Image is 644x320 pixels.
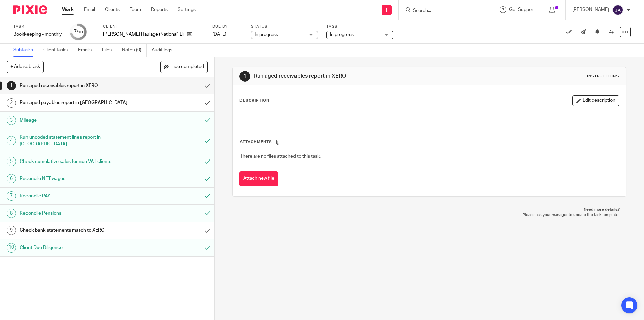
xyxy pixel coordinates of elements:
div: 3 [7,116,16,125]
a: Notes (0) [122,44,147,57]
h1: Run aged receivables report in XERO [254,73,444,80]
div: 8 [7,209,16,218]
div: 7 [74,28,83,36]
label: Client [103,24,204,29]
a: Files [102,44,117,57]
a: Settings [178,6,196,13]
h1: Check bank statements match to XERO [20,225,136,235]
label: Due by [212,24,243,29]
button: Hide completed [160,61,208,73]
div: 2 [7,98,16,108]
a: Work [62,6,74,13]
h1: Run uncoded statement lines report in [GEOGRAPHIC_DATA] [20,132,136,149]
button: Attach new file [239,171,278,186]
div: 7 [7,191,16,201]
a: Clients [105,6,120,13]
a: Team [130,6,141,13]
small: /10 [77,30,83,34]
p: [PERSON_NAME] Haulage (National) Limited [103,31,184,38]
a: Emails [78,44,97,57]
h1: Reconcile PAYE [20,191,136,201]
a: Reports [151,6,168,13]
div: 6 [7,174,16,183]
button: Edit description [572,95,619,106]
div: 4 [7,136,16,145]
a: Client tasks [43,44,73,57]
div: 5 [7,157,16,166]
span: In progress [255,32,278,37]
img: Pixie [13,5,47,14]
div: 1 [239,71,250,82]
div: Bookkeeping - monthly [13,31,62,38]
div: 9 [7,226,16,235]
label: Tags [326,24,393,29]
a: Subtasks [13,44,38,57]
h1: Mileage [20,115,136,125]
img: svg%3E [612,5,623,15]
a: Audit logs [152,44,177,57]
span: [DATE] [212,32,226,37]
h1: Run aged receivables report in XERO [20,81,136,91]
p: [PERSON_NAME] [572,6,609,13]
label: Task [13,24,62,29]
span: Attachments [240,140,272,144]
h1: Reconcile Pensions [20,208,136,218]
div: Instructions [587,74,619,79]
p: Need more details? [239,207,619,212]
button: + Add subtask [7,61,44,73]
div: 1 [7,81,16,90]
h1: Check cumulative sales for non VAT clients [20,156,136,167]
p: Description [239,98,269,103]
h1: Client Due Diligence [20,243,136,253]
h1: Reconcile NET wages [20,174,136,184]
input: Search [412,8,473,14]
div: 10 [7,243,16,253]
p: Please ask your manager to update the task template. [239,212,619,218]
span: Hide completed [170,64,204,70]
a: Email [84,6,95,13]
span: There are no files attached to this task. [240,154,321,159]
h1: Run aged payables report in [GEOGRAPHIC_DATA] [20,98,136,108]
span: Get Support [509,7,535,12]
label: Status [251,24,318,29]
span: In progress [330,32,354,37]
